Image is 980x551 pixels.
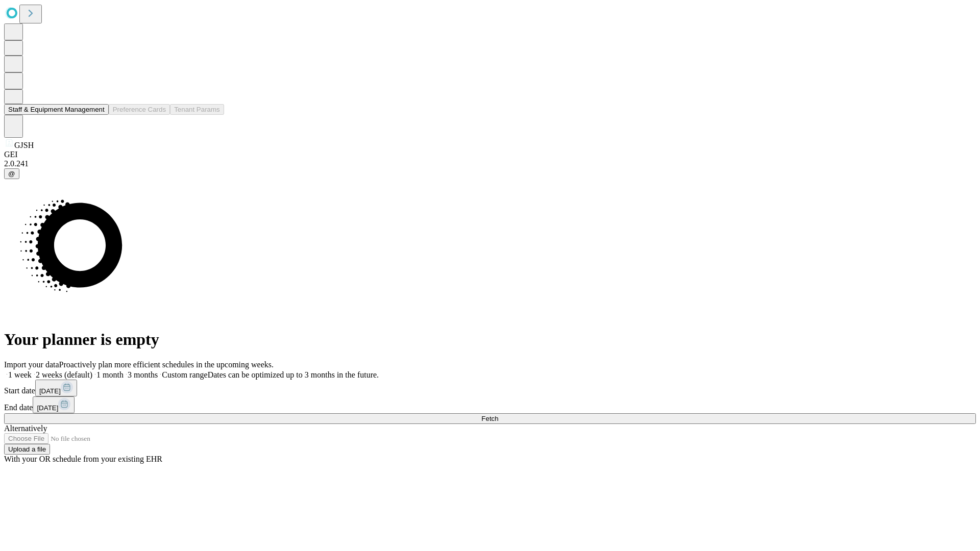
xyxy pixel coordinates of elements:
span: [DATE] [39,387,61,395]
button: Upload a file [4,444,50,455]
button: [DATE] [35,380,77,396]
span: 3 months [128,370,158,379]
span: 2 weeks (default) [36,370,92,379]
button: Staff & Equipment Management [4,104,109,115]
div: GEI [4,150,976,159]
span: Fetch [481,415,498,422]
span: Dates can be optimized up to 3 months in the future. [208,370,379,379]
span: 1 month [96,370,124,379]
h1: Your planner is empty [4,330,976,349]
span: With your OR schedule from your existing EHR [4,455,162,463]
span: @ [8,170,15,178]
span: [DATE] [37,404,58,412]
span: 1 week [8,370,32,379]
button: Tenant Params [170,104,224,115]
span: Alternatively [4,424,47,433]
button: [DATE] [33,396,75,413]
button: Fetch [4,413,976,424]
div: Start date [4,380,976,396]
span: Import your data [4,360,59,369]
div: End date [4,396,976,413]
button: Preference Cards [109,104,170,115]
div: 2.0.241 [4,159,976,168]
span: GJSH [14,141,34,149]
button: @ [4,168,19,179]
span: Custom range [162,370,207,379]
span: Proactively plan more efficient schedules in the upcoming weeks. [59,360,274,369]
